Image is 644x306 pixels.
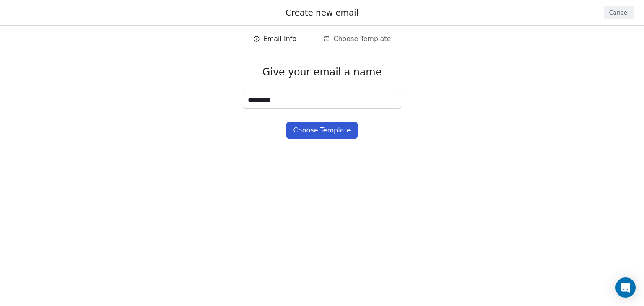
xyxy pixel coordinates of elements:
button: Choose Template [286,122,357,139]
span: Email Info [263,34,297,44]
div: Create new email [10,7,634,18]
div: email creation steps [247,31,398,47]
span: Choose Template [333,34,391,44]
div: Open Intercom Messenger [615,277,636,298]
span: Give your email a name [262,66,382,78]
button: Cancel [604,6,634,19]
